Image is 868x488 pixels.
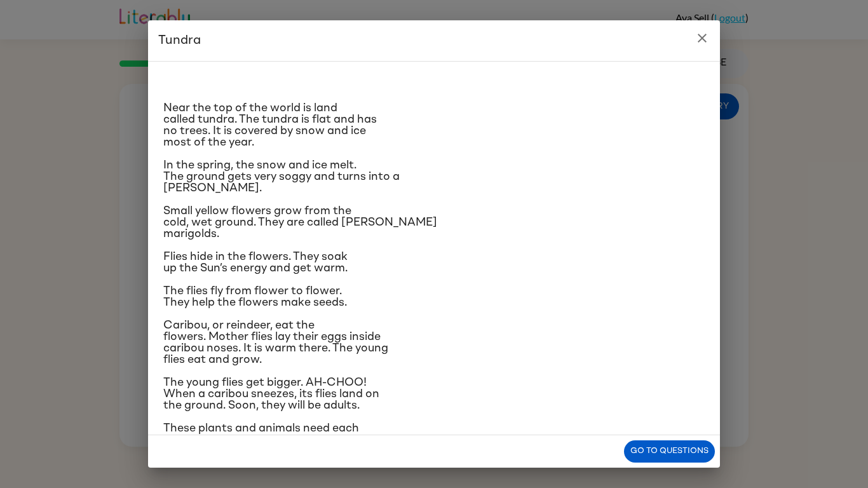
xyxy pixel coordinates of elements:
[163,377,379,411] span: The young flies get bigger. AH-CHOO! When a caribou sneezes, its flies land on the ground. Soon, ...
[163,423,373,445] span: These plants and animals need each other. Can you think of others who do?
[163,205,437,240] span: Small yellow flowers grow from the cold, wet ground. They are called [PERSON_NAME] marigolds.
[148,20,720,61] h2: Tundra
[163,285,347,308] span: The flies fly from flower to flower. They help the flowers make seeds.
[689,25,715,51] button: close
[163,159,400,194] span: In the spring, the snow and ice melt. The ground gets very soggy and turns into a [PERSON_NAME].
[163,102,377,148] span: Near the top of the world is land called tundra. The tundra is flat and has no trees. It is cover...
[163,251,348,274] span: Flies hide in the flowers. They soak up the Sun’s energy and get warm.
[624,440,715,463] button: Go to questions
[163,320,388,365] span: Caribou, or reindeer, eat the flowers. Mother flies lay their eggs inside caribou noses. It is wa...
